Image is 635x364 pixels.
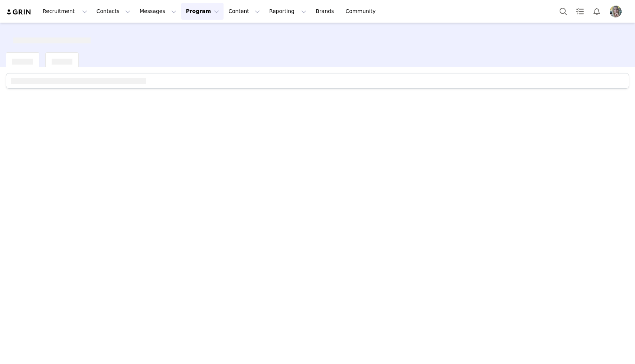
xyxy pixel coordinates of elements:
div: [object Object] [13,32,91,43]
div: [object Object] [12,53,33,65]
button: Profile [605,6,629,17]
button: Reporting [265,3,311,20]
div: [object Object] [52,53,72,65]
button: Content [224,3,264,20]
a: Tasks [572,3,588,20]
button: Messages [135,3,181,20]
button: Program [181,3,224,20]
button: Contacts [92,3,135,20]
img: grin logo [6,9,32,16]
button: Search [555,3,571,20]
img: 4c4d8390-f692-4448-aacb-a4bdb8ccc65e.jpg [610,6,622,17]
a: Community [341,3,384,20]
button: Notifications [589,3,605,20]
button: Recruitment [38,3,92,20]
a: Brands [311,3,341,20]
